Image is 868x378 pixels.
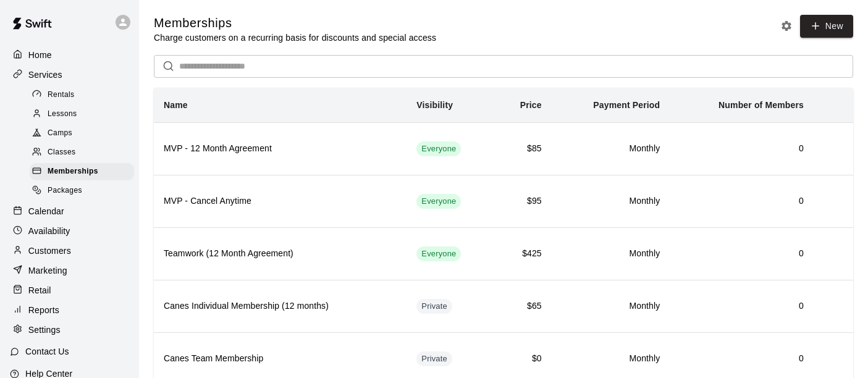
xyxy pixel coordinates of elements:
span: Packages [48,185,82,197]
h6: $0 [505,352,542,366]
h6: 0 [680,247,804,261]
div: This membership is hidden from the memberships page [416,351,452,366]
div: Lessons [30,106,134,123]
h6: $95 [505,195,542,208]
b: Visibility [416,100,453,110]
h6: Monthly [562,300,660,313]
h6: $425 [505,247,542,261]
h6: Teamwork (12 Month Agreement) [164,247,397,261]
a: Availability [10,222,129,240]
button: Memberships settings [777,17,796,35]
h6: Canes Individual Membership (12 months) [164,300,397,313]
h6: 0 [680,195,804,208]
span: Camps [48,127,72,140]
a: Rentals [30,85,139,104]
b: Name [164,100,188,110]
a: Camps [30,124,139,143]
a: New [800,15,853,38]
div: Rentals [30,86,134,104]
a: Memberships [30,162,139,182]
p: Home [28,49,52,61]
a: Calendar [10,202,129,220]
h6: Monthly [562,352,660,366]
h6: 0 [680,352,804,366]
p: Services [28,69,62,81]
h6: 0 [680,300,804,313]
h6: $65 [505,300,542,313]
div: Camps [30,125,134,142]
h6: Monthly [562,247,660,261]
p: Availability [28,225,70,237]
span: Everyone [416,248,461,260]
div: This membership is visible to all customers [416,246,461,261]
h6: $85 [505,142,542,156]
p: Contact Us [25,345,69,358]
h5: Memberships [154,15,436,31]
h6: Canes Team Membership [164,352,397,366]
a: Lessons [30,104,139,124]
b: Number of Members [718,100,804,110]
div: This membership is visible to all customers [416,194,461,209]
p: Settings [28,324,61,336]
a: Home [10,46,129,64]
a: Packages [30,182,139,201]
h6: 0 [680,142,804,156]
a: Marketing [10,261,129,280]
p: Calendar [28,205,64,217]
a: Retail [10,281,129,300]
h6: Monthly [562,142,660,156]
b: Payment Period [593,100,660,110]
span: Everyone [416,143,461,155]
p: Retail [28,284,51,296]
span: Lessons [48,108,77,120]
a: Settings [10,321,129,339]
span: Everyone [416,196,461,208]
div: This membership is hidden from the memberships page [416,299,452,314]
p: Customers [28,245,71,257]
p: Marketing [28,264,67,277]
p: Reports [28,304,59,316]
a: Services [10,65,129,84]
div: Classes [30,144,134,161]
a: Reports [10,301,129,319]
span: Private [416,353,452,365]
p: Charge customers on a recurring basis for discounts and special access [154,31,436,44]
span: Rentals [48,89,75,101]
div: Memberships [30,163,134,180]
span: Classes [48,146,75,159]
div: Packages [30,182,134,199]
b: Price [520,100,542,110]
h6: Monthly [562,195,660,208]
a: Customers [10,241,129,260]
a: Classes [30,143,139,162]
span: Private [416,301,452,313]
h6: MVP - 12 Month Agreement [164,142,397,156]
span: Memberships [48,166,98,178]
div: This membership is visible to all customers [416,141,461,156]
h6: MVP - Cancel Anytime [164,195,397,208]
